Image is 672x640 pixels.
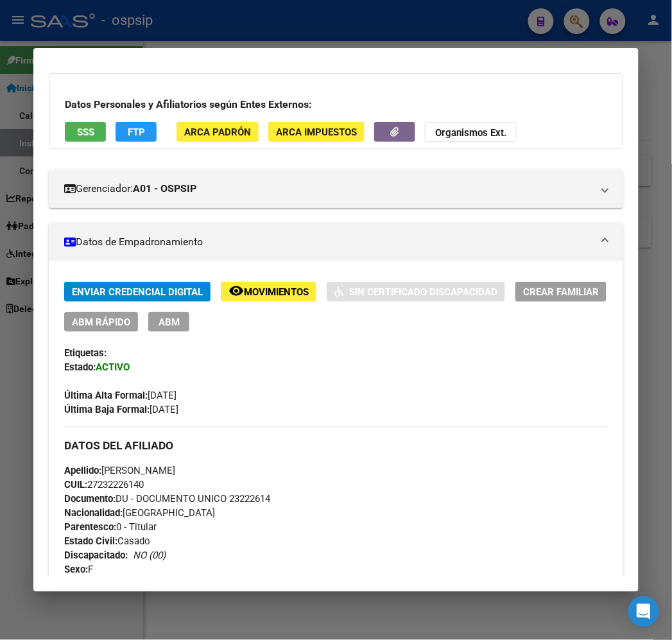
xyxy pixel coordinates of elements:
span: Casado [64,536,150,548]
span: 0 - Titular [64,522,157,533]
mat-icon: remove_red_eye [228,283,244,298]
span: [GEOGRAPHIC_DATA] [64,508,215,519]
span: ARCA Padrón [184,126,251,138]
h3: Datos Personales y Afiliatorios según Entes Externos: [65,97,607,112]
span: F [64,564,93,576]
span: [DATE] [64,390,177,401]
button: FTP [116,122,157,142]
strong: Parentesco: [64,522,116,533]
button: Movimientos [221,282,316,302]
button: ARCA Padrón [177,122,259,142]
span: Movimientos [244,286,309,298]
span: Enviar Credencial Digital [72,286,203,298]
button: ABM [148,312,189,332]
button: Crear Familiar [515,282,607,302]
strong: Discapacitado: [64,550,128,562]
strong: Apellido: [64,465,101,477]
mat-panel-title: Datos de Empadronamiento [64,234,592,250]
strong: Sexo: [64,564,88,576]
strong: Etiquetas: [64,347,107,359]
strong: A01 - OSPSIP [133,181,196,196]
button: ABM Rápido [64,312,138,332]
span: ABM [159,316,180,328]
span: [PERSON_NAME] [64,465,175,477]
strong: Documento: [64,494,116,505]
span: 27232226140 [64,480,144,491]
div: Open Intercom Messenger [628,596,659,627]
strong: Organismos Ext. [435,127,506,139]
span: Sin Certificado Discapacidad [349,286,497,298]
button: Organismos Ext. [425,122,517,142]
button: Sin Certificado Discapacidad [327,282,505,302]
span: ARCA Impuestos [276,126,357,138]
strong: Nacionalidad: [64,508,123,519]
button: ARCA Impuestos [268,122,365,142]
span: FTP [128,126,145,138]
button: Enviar Credencial Digital [64,282,211,302]
strong: Última Alta Formal: [64,390,148,401]
span: SSS [77,126,94,138]
strong: CUIL: [64,480,87,491]
h3: DATOS DEL AFILIADO [64,439,607,453]
button: SSS [65,122,106,142]
strong: Estado: [64,361,96,373]
span: ABM Rápido [72,316,130,328]
strong: Última Baja Formal: [64,404,150,415]
mat-panel-title: Gerenciador: [64,181,592,196]
strong: Estado Civil: [64,536,117,548]
span: [DATE] [64,404,178,415]
span: DU - DOCUMENTO UNICO 23222614 [64,494,270,505]
mat-expansion-panel-header: Datos de Empadronamiento [49,223,623,261]
strong: ACTIVO [96,361,130,373]
span: Crear Familiar [523,286,599,298]
mat-expansion-panel-header: Gerenciador:A01 - OSPSIP [49,169,623,208]
i: NO (00) [133,550,166,562]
